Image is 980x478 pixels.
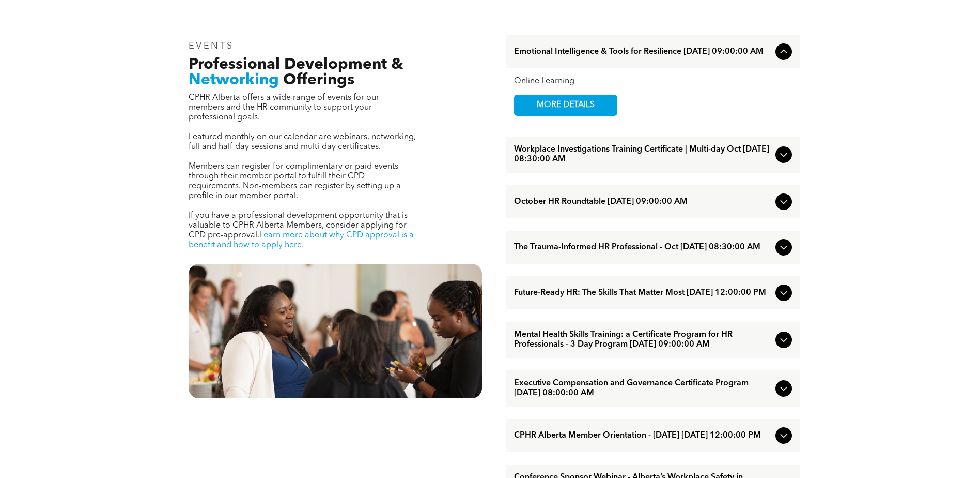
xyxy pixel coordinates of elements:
span: Mental Health Skills Training: a Certificate Program for HR Professionals - 3 Day Program [DATE] ... [514,330,771,350]
span: Professional Development & [189,57,403,72]
span: Future-Ready HR: The Skills That Matter Most [DATE] 12:00:00 PM [514,288,771,298]
a: MORE DETAILS [514,95,617,116]
span: Offerings [283,72,354,88]
span: Featured monthly on our calendar are webinars, networking, full and half-day sessions and multi-d... [189,133,416,151]
a: Learn more about why CPD approval is a benefit and how to apply here. [189,231,414,249]
span: MORE DETAILS [525,95,606,115]
span: Workplace Investigations Training Certificate | Multi-day Oct [DATE] 08:30:00 AM [514,145,771,165]
div: Online Learning [514,77,792,86]
span: October HR Roundtable [DATE] 09:00:00 AM [514,197,771,207]
span: CPHR Alberta offers a wide range of events for our members and the HR community to support your p... [189,94,379,122]
span: Networking [189,72,279,88]
span: The Trauma-Informed HR Professional - Oct [DATE] 08:30:00 AM [514,243,771,252]
span: Emotional Intelligence & Tools for Resilience [DATE] 09:00:00 AM [514,47,771,57]
span: Members can register for complimentary or paid events through their member portal to fulfill thei... [189,162,401,200]
span: EVENTS [189,41,235,51]
span: CPHR Alberta Member Orientation - [DATE] [DATE] 12:00:00 PM [514,431,771,441]
span: If you have a professional development opportunity that is valuable to CPHR Alberta Members, cons... [189,212,408,240]
span: Executive Compensation and Governance Certificate Program [DATE] 08:00:00 AM [514,379,771,398]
